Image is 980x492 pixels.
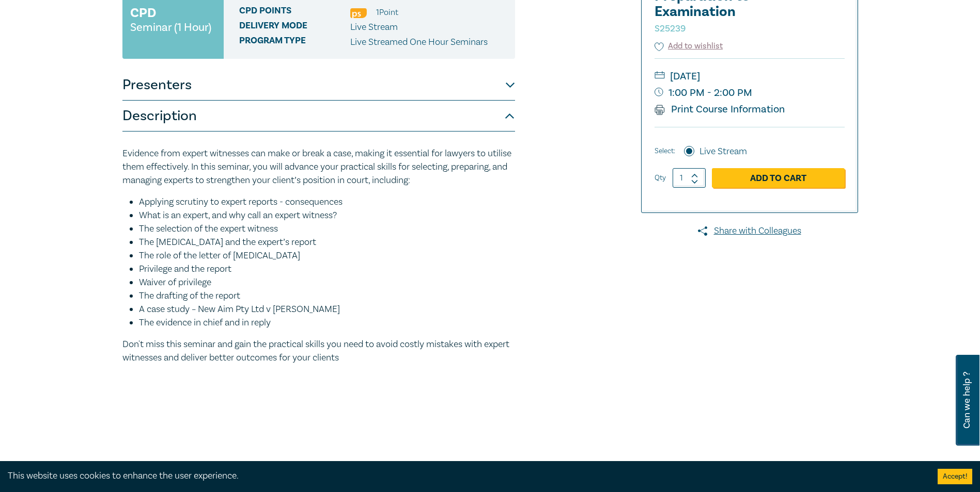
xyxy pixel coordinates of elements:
[122,70,515,101] button: Presenters
[139,209,515,222] li: What is an expert, and why call an expert witness?
[139,263,515,276] li: Privilege and the report
[239,21,350,34] span: Delivery Mode
[376,6,398,19] li: 1 Point
[139,276,515,289] li: Waiver of privilege
[655,85,845,101] small: 1:00 PM - 2:00 PM
[139,289,515,303] li: The drafting of the report
[139,316,515,330] li: The evidence in chief and in reply
[655,172,666,184] label: Qty
[130,22,211,32] small: Seminar (1 Hour)
[139,303,515,316] li: A case study – New Aim Pty Ltd v [PERSON_NAME]
[122,147,515,187] p: Evidence from expert witnesses can make or break a case, making it essential for lawyers to utili...
[139,195,515,209] li: Applying scrutiny to expert reports - consequences
[122,338,515,365] p: Don't miss this seminar and gain the practical skills you need to avoid costly mistakes with expe...
[130,4,156,22] h3: CPD
[350,8,367,18] img: Professional Skills
[122,101,515,132] button: Description
[239,36,350,49] span: Program type
[655,23,686,35] small: S25239
[139,236,515,249] li: The [MEDICAL_DATA] and the expert’s report
[712,168,845,188] a: Add to Cart
[641,224,858,238] a: Share with Colleagues
[350,36,488,49] p: Live Streamed One Hour Seminars
[962,361,972,439] span: Can we help ?
[699,145,747,158] label: Live Stream
[655,40,723,52] button: Add to wishlist
[139,222,515,236] li: The selection of the expert witness
[938,469,972,484] button: Accept cookies
[673,168,706,188] input: 1
[239,6,350,19] span: CPD Points
[655,68,845,85] small: [DATE]
[139,249,515,263] li: The role of the letter of [MEDICAL_DATA]
[8,469,922,483] div: This website uses cookies to enhance the user experience.
[655,145,675,157] span: Select:
[655,103,785,116] a: Print Course Information
[350,21,398,33] span: Live Stream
